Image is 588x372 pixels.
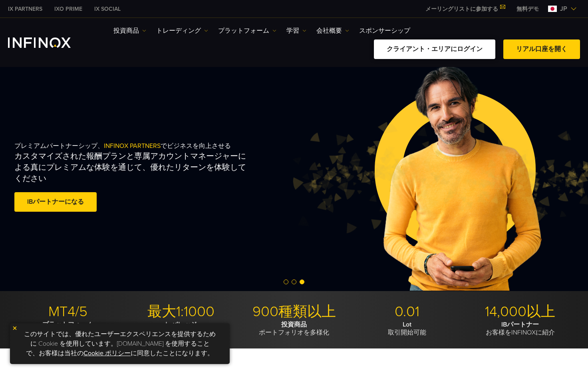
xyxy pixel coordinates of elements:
a: プラットフォーム [218,26,276,35]
span: Go to slide 1 [284,279,288,284]
p: 最大1:1000 [127,303,234,321]
p: 14,000以上 [467,303,574,321]
strong: Lot [403,321,411,329]
p: 0.01 [354,303,461,321]
span: Go to slide 2 [292,279,296,284]
p: 取引対象 [127,321,234,337]
div: プレミアムパートナーシップ、 でビジネスを向上させる [14,129,311,226]
a: リアル口座を開く [503,39,580,59]
a: INFINOX [88,5,127,13]
p: 取引開始可能 [354,321,461,337]
p: MT4/5 [14,303,121,321]
p: カスタマイズされた報酬プランと専属アカウントマネージャーによる真にプレミアムな体験を通じて、優れたリターンを体験してください [14,151,252,184]
a: INFINOX [2,5,48,13]
a: トレーディング [156,26,208,35]
span: Go to slide 3 [300,279,304,284]
a: メーリングリストに参加する [419,6,511,12]
p: お客様をINFINOXに紹介 [467,321,574,337]
strong: プラットフォーム [42,321,93,329]
a: クライアント・エリアにログイン [374,39,495,59]
p: ポートフォリオを多様化 [240,321,348,337]
a: Cookie ポリシー [83,349,131,357]
p: このサイトでは、優れたユーザーエクスペリエンスを提供するために Cookie を使用しています。[DOMAIN_NAME] を使用することで、お客様は当社の に同意したことになります。 [14,327,226,360]
a: スポンサーシップ [359,26,410,35]
a: INFINOX MENU [511,5,545,13]
span: jp [557,4,570,14]
a: INFINOX Logo [8,37,89,48]
p: 最新の取引ツール付き [14,321,121,337]
img: yellow close icon [12,325,18,331]
strong: IBパートナー [501,321,539,329]
a: 学習 [286,26,306,35]
a: IBパートナーになる [14,192,97,212]
p: 900種類以上 [240,303,348,321]
span: INFINOX PARTNERS [104,142,161,150]
a: 投資商品 [113,26,146,35]
strong: 投資商品 [281,321,307,329]
a: 会社概要 [316,26,349,35]
strong: レバレッジ [165,321,197,329]
a: INFINOX [48,5,88,13]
